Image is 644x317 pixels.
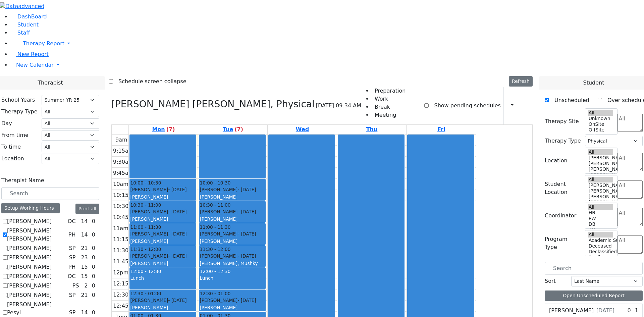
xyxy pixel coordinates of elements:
button: Refresh [509,76,533,87]
div: 12:30pm [112,291,139,299]
option: [PERSON_NAME] 3 [588,194,613,200]
input: Search [545,262,643,275]
div: SP [66,244,78,252]
label: Program Type [545,235,581,251]
div: OC [65,217,78,225]
div: [PERSON_NAME] [130,216,196,222]
div: 12:15pm [112,280,139,288]
div: Setup Working Hours [1,203,60,213]
label: [PERSON_NAME] [7,291,52,299]
div: 1 [634,307,640,315]
div: 0 [91,263,97,271]
div: [PERSON_NAME] [200,304,265,311]
option: Unknown [588,116,613,121]
div: 10am [112,180,130,188]
li: Meeting [372,111,406,119]
span: 11:30 - 12:00 [200,246,230,253]
div: [PERSON_NAME] [130,238,196,245]
option: [PERSON_NAME] 2 [588,200,613,205]
li: Work [372,95,406,103]
a: DashBoard [11,13,47,20]
div: 23 [79,254,89,262]
div: PH [66,231,78,239]
div: Lunch [130,275,196,281]
span: New Report [17,51,49,57]
label: [PERSON_NAME] [7,282,52,290]
span: - [DATE] [237,187,256,192]
option: OffSite [588,127,613,133]
div: 21 [79,291,89,299]
div: 11:15am [112,235,139,244]
label: [PERSON_NAME] [7,272,52,280]
label: (7) [166,125,175,134]
label: [PERSON_NAME] [7,217,52,225]
label: Unscheduled [549,95,589,106]
button: Open Unscheduled Report [545,290,643,301]
option: HR [588,210,613,216]
label: Student Location [545,180,581,196]
div: [PERSON_NAME] [200,194,265,200]
div: [PERSON_NAME] [130,230,196,237]
label: Therapist Name [1,176,44,184]
span: 12:30 - 01:00 [130,290,161,297]
span: - [DATE] [168,209,186,214]
div: 9:15am [112,147,135,155]
div: 14 [79,217,89,225]
div: [PERSON_NAME] [200,238,265,245]
option: All [588,204,613,210]
div: 12:45pm [112,302,139,310]
div: 0 [91,254,97,262]
div: 9am [114,136,129,144]
span: Student [583,79,604,87]
div: 12pm [112,269,130,277]
span: - [DATE] [237,298,256,303]
span: 12:00 - 12:30 [200,269,230,274]
div: 15 [79,272,89,280]
label: School Years [1,96,35,104]
div: 0 [626,307,632,315]
option: [PERSON_NAME] 4 [588,188,613,194]
div: 10:45am [112,213,139,221]
option: All [588,232,613,237]
option: [PERSON_NAME] 4 [588,161,613,166]
div: PH [66,263,78,271]
div: [PERSON_NAME] [130,253,196,259]
div: [PERSON_NAME] [130,208,196,215]
span: 11:00 - 11:30 [200,224,230,230]
span: 12:30 - 01:00 [200,290,230,297]
div: SP [66,309,78,317]
a: Therapy Report [11,37,644,50]
span: 11:30 - 12:00 [130,246,161,253]
h3: [PERSON_NAME] [PERSON_NAME], Physical [111,99,315,110]
span: - [DATE] [237,253,256,259]
div: [PERSON_NAME] [200,253,265,259]
option: Declines [588,255,613,260]
div: 14 [79,231,89,239]
option: Declassified [588,249,613,255]
option: AH [588,227,613,233]
div: 11:30am [112,247,139,255]
label: [PERSON_NAME] [549,307,594,315]
span: 11:00 - 11:30 [130,224,161,230]
option: OnSite [588,121,613,127]
label: Therapy Site [545,117,579,125]
option: Academic Support [588,237,613,243]
div: 11:45am [112,258,139,266]
span: 10:30 - 11:00 [200,202,230,208]
span: - [DATE] [168,298,186,303]
textarea: Search [618,208,643,226]
a: August 13, 2025 [294,125,310,134]
label: [PERSON_NAME] [7,244,52,252]
div: 0 [91,309,97,317]
label: Location [1,155,24,163]
option: [PERSON_NAME] 5 [588,155,613,161]
span: Therapist [38,79,63,87]
label: Coordinator [545,212,576,220]
div: Lunch [200,275,265,281]
div: 9:30am [112,158,135,166]
option: All [588,149,613,155]
div: [PERSON_NAME] [130,194,196,200]
div: [PERSON_NAME] [200,208,265,215]
div: [PERSON_NAME] [200,186,265,193]
span: - [DATE] [168,187,186,192]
